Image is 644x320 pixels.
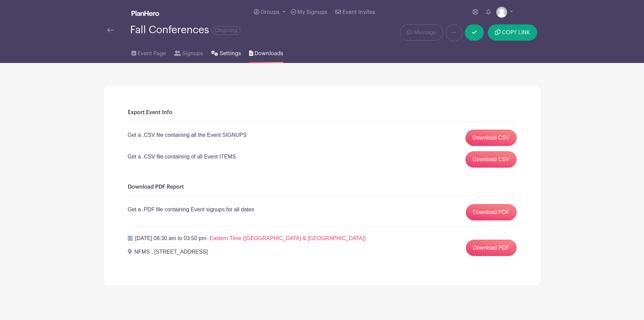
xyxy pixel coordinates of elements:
[466,151,517,168] a: Download CSV
[206,235,366,241] span: - Eastern Time ([GEOGRAPHIC_DATA] & [GEOGRAPHIC_DATA])
[138,49,166,58] span: Event Page
[212,26,240,35] span: Ongoing
[128,184,517,190] h6: Download PDF Report
[249,41,283,63] a: Downloads
[255,49,283,58] span: Downloads
[174,41,203,63] a: Signups
[135,234,366,242] p: [DATE] 08:30 am to 03:50 pm
[211,41,241,63] a: Settings
[128,206,254,214] p: Get a .PDF file containing Event signups for all dates
[466,130,517,146] a: Download CSV
[502,30,530,35] span: COPY LINK
[297,9,327,15] span: My Signups
[128,131,247,139] p: Get a .CSV file containing all the Event SIGNUPS
[128,153,236,161] p: Get a .CSV file containing of all Event ITEMS
[132,10,159,16] img: logo_white-6c42ec7e38ccf1d336a20a19083b03d10ae64f83f12c07503d8b9e83406b4c7d.svg
[130,24,240,36] div: Fall Conferences
[128,109,517,116] h6: Export Event Info
[414,28,436,37] span: Message
[466,240,517,256] a: Download PDF
[132,41,166,63] a: Event Page
[342,9,375,15] span: Event Invites
[400,24,443,41] a: Message
[466,204,517,220] a: Download PDF
[220,49,241,58] span: Settings
[182,49,203,58] span: Signups
[488,24,537,41] button: COPY LINK
[261,9,280,15] span: Groups
[496,7,507,18] img: default-ce2991bfa6775e67f084385cd625a349d9dcbb7a52a09fb2fda1e96e2d18dcdb.png
[135,248,208,256] p: NFMS , [STREET_ADDRESS]
[107,28,114,33] img: back-arrow-29a5d9b10d5bd6ae65dc969a981735edf675c4d7a1fe02e03b50dbd4ba3cdb55.svg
